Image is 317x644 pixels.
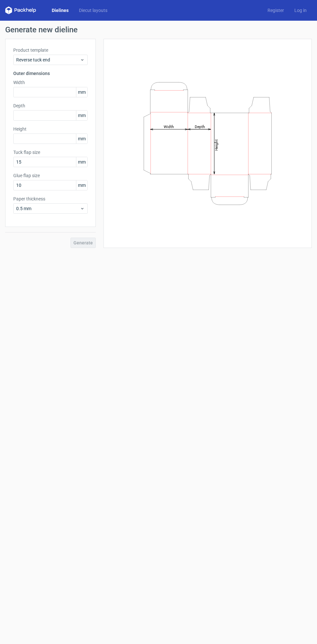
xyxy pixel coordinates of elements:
[13,47,88,53] label: Product template
[214,139,219,150] tspan: Height
[76,180,87,190] span: mm
[13,102,88,109] label: Depth
[5,26,312,34] h1: Generate new dieline
[13,196,88,202] label: Paper thickness
[195,124,205,129] tspan: Depth
[76,87,87,97] span: mm
[289,7,312,14] a: Log in
[76,157,87,167] span: mm
[74,7,113,14] a: Diecut layouts
[47,7,74,14] a: Dielines
[16,205,80,212] span: 0.5 mm
[13,70,88,77] h3: Outer dimensions
[13,126,88,132] label: Height
[13,172,88,179] label: Glue flap size
[76,111,87,120] span: mm
[164,124,174,129] tspan: Width
[13,79,88,86] label: Width
[16,57,80,63] span: Reverse tuck end
[262,7,289,14] a: Register
[13,149,88,156] label: Tuck flap size
[76,134,87,144] span: mm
